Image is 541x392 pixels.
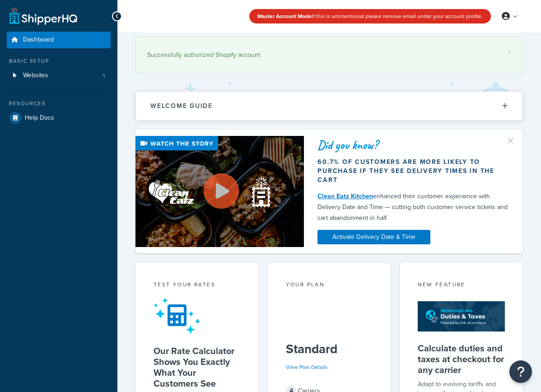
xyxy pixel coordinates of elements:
span: Websites [23,72,48,79]
div: If this is unintentional please remove email under your account profile. [249,9,491,23]
div: 60.7% of customers are more likely to purchase if they see delivery times in the cart [317,158,509,185]
li: Websites [7,67,111,84]
span: 1 [103,72,105,79]
button: Open Resource Center [509,360,532,383]
button: Welcome Guide [136,92,522,120]
div: Basic Setup [7,57,111,65]
div: Test your rates [154,280,241,291]
h5: Our Rate Calculator Shows You Exactly What Your Customers See [154,345,241,389]
span: Dashboard [23,36,54,44]
h2: Welcome Guide [150,103,213,109]
span: Help Docs [25,114,54,122]
img: Video thumbnail [135,136,304,247]
a: Websites1 [7,67,111,84]
div: Resources [7,100,111,107]
div: Your Plan [286,280,373,291]
a: × [508,49,511,56]
div: Did you know? [317,139,509,151]
div: New Feature [418,280,505,291]
div: Successfully authorized Shopify account [147,49,511,61]
strong: Master Account Mode [257,12,312,20]
h5: Calculate duties and taxes at checkout for any carrier [418,343,505,375]
a: View Plan Details [286,363,328,371]
a: Help Docs [7,110,111,126]
div: enhanced their customer experience with Delivery Date and Time — cutting both customer service ti... [317,191,509,224]
a: Activate Delivery Date & Time [317,230,430,244]
h5: Standard [286,342,373,356]
a: Clean Eatz Kitchen [317,191,373,201]
a: Dashboard [7,32,111,48]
